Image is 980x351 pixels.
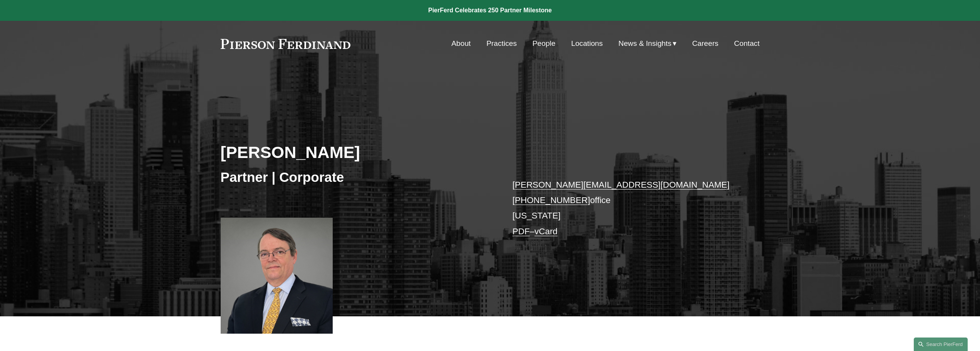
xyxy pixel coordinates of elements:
[618,37,672,50] span: News & Insights
[534,227,558,236] a: vCard
[221,142,490,162] h2: [PERSON_NAME]
[221,169,490,186] h3: Partner | Corporate
[486,36,517,51] a: Practices
[914,338,968,351] a: Search this site
[692,36,718,51] a: Careers
[618,36,677,51] a: folder dropdown
[513,180,730,190] a: [PERSON_NAME][EMAIL_ADDRESS][DOMAIN_NAME]
[734,36,759,51] a: Contact
[451,36,471,51] a: About
[533,36,556,51] a: People
[513,177,737,239] p: office [US_STATE] –
[513,195,590,205] a: [PHONE_NUMBER]
[513,227,530,236] a: PDF
[571,36,603,51] a: Locations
